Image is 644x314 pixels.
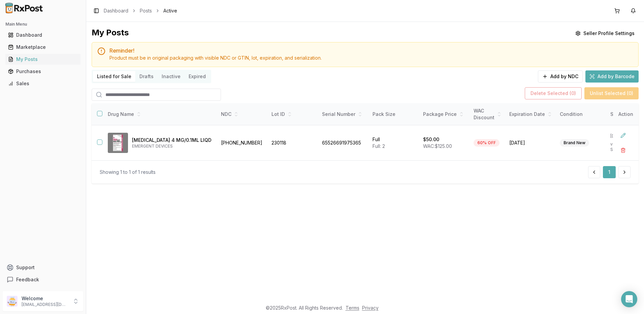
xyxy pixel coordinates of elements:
h5: Reminder! [109,48,633,53]
div: NDC [221,111,263,118]
div: Dashboard [8,32,78,38]
button: Listed for Sale [93,71,135,82]
a: Purchases [5,65,80,77]
td: Full [368,125,419,161]
a: Marketplace [5,41,80,53]
a: Dashboard [104,7,128,14]
button: Add by NDC [538,70,583,83]
button: Purchases [3,66,83,77]
div: Drug Name [108,111,212,118]
div: Open Intercom Messenger [621,291,637,307]
div: 60% OFF [474,139,500,147]
img: User avatar [7,296,18,307]
nav: breadcrumb [104,7,177,14]
div: Showing 1 to 1 of 1 results [100,169,156,176]
span: Feedback [16,276,39,283]
th: Action [613,103,639,125]
div: WAC Discount [474,107,501,121]
button: Support [3,261,83,274]
button: 1 [603,166,616,178]
p: EMERGENT DEVICES [132,144,212,149]
th: Condition [556,103,606,125]
div: Sales [8,80,78,87]
a: Terms [346,305,359,311]
th: Pack Size [368,103,419,125]
div: Purchases [8,68,78,75]
button: Sales [3,78,83,89]
button: Add by Barcode [585,70,639,83]
div: My Posts [92,27,129,39]
p: Welcome [22,295,68,302]
div: Lot ID [271,111,314,118]
a: My Posts [5,53,80,65]
p: $50.00 [423,136,439,143]
td: 230118 [267,125,318,161]
a: Privacy [362,305,379,311]
span: [DATE] [509,139,552,146]
button: Expired [185,71,210,82]
span: Active [163,7,177,14]
button: Dashboard [3,30,83,40]
button: Inactive [158,71,185,82]
button: Seller Profile Settings [571,27,639,39]
a: Dashboard [5,29,80,41]
span: Full: 2 [373,143,385,149]
span: WAC: $125.00 [423,143,452,149]
p: [EMAIL_ADDRESS][DOMAIN_NAME] [22,302,68,307]
td: 65526691975365 [318,125,368,161]
a: Posts [140,7,152,14]
button: Edit [617,129,629,142]
button: My Posts [3,54,83,65]
p: via NDC Search [610,142,636,152]
div: Expiration Date [509,111,552,118]
div: Package Price [423,111,465,118]
td: [PHONE_NUMBER] [217,125,267,161]
p: [DATE] [610,133,636,139]
h2: Main Menu [5,22,80,27]
button: Delete [617,144,629,156]
button: Feedback [3,274,83,286]
div: Brand New [560,139,589,147]
button: Drafts [135,71,158,82]
img: Narcan 4 MG/0.1ML LIQD [108,133,128,153]
div: Marketplace [8,44,78,51]
div: Serial Number [322,111,364,118]
div: Source [610,111,636,118]
button: Marketplace [3,42,83,53]
p: [MEDICAL_DATA] 4 MG/0.1ML LIQD [132,137,212,144]
div: Product must be in original packaging with visible NDC or GTIN, lot, expiration, and serialization. [109,55,633,61]
div: My Posts [8,56,78,63]
img: RxPost Logo [3,3,46,13]
a: Sales [5,77,80,90]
